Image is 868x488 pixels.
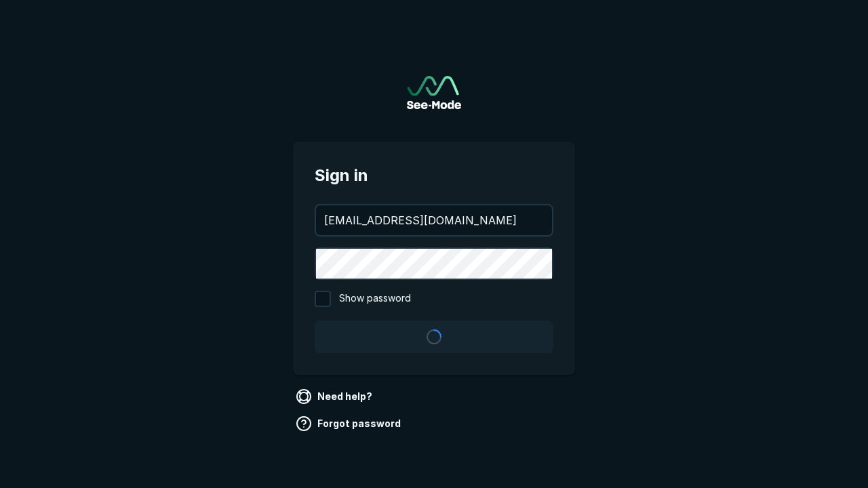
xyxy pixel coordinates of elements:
span: Sign in [315,163,553,188]
a: Forgot password [293,413,406,434]
img: See-Mode Logo [407,76,461,109]
a: Go to sign in [407,76,461,109]
a: Need help? [293,386,378,407]
input: your@email.com [316,205,552,235]
span: Show password [339,291,411,307]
